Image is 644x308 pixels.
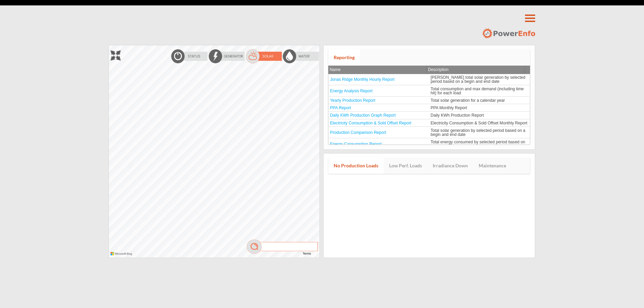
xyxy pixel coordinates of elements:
[330,130,386,135] a: Production Comparison Report
[245,49,282,64] img: solarOn.png
[208,49,245,64] img: energyOff.png
[429,112,530,119] td: Daily KWh Production Report
[330,77,395,82] a: Jonas Ridge Monthly Hourly Report
[330,67,340,72] span: Name
[429,97,530,104] td: Total solar generation for a calendar year
[111,50,121,61] img: zoom.png
[428,67,449,72] span: Description
[429,119,530,127] td: Electricity Consumption & Sold Offset Monthly Report
[427,158,473,174] a: Irradiance Down
[330,142,382,146] a: Energy Consumption Report
[282,49,319,64] img: waterOff.png
[429,74,530,85] td: [PERSON_NAME] total solar generation by selected period based on a begin and end date
[330,113,396,118] a: Daily KWh Production Graph Report
[330,121,411,125] a: Electricity Consumption & Sold Offset Report
[171,49,208,64] img: statusOff.png
[246,239,319,254] img: mag.png
[328,158,384,174] a: No Production Loads
[473,158,511,174] a: Maintenance
[330,89,373,93] a: Energy Analysis Report
[330,105,351,110] a: PPA Report
[384,158,427,174] a: Low Perf. Loads
[429,138,530,150] td: Total energy consumed by selected period based on a begin and end date
[328,49,360,66] a: Reporting
[482,28,535,39] img: logo
[427,66,525,74] th: Description
[328,66,427,74] th: Name
[330,98,375,103] a: Yearly Production Report
[429,127,530,138] td: Total solar generation by selected period based on a begin and end date
[429,104,530,112] td: PPA Monthly Report
[111,254,134,256] a: Microsoft Bing
[429,85,530,97] td: Total consumption and max demand (including time hit) for each load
